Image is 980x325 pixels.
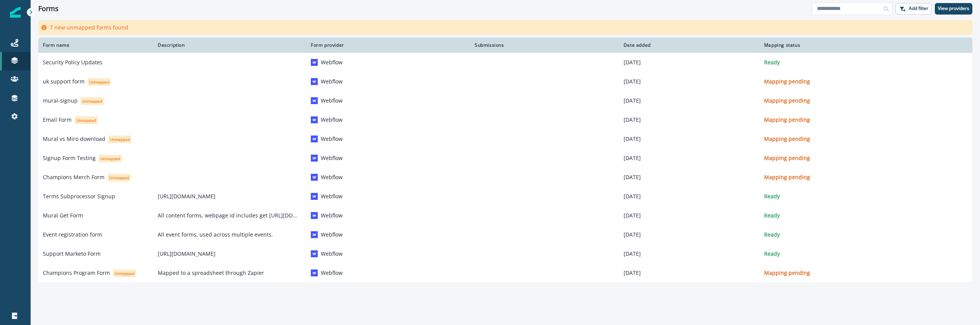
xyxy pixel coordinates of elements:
p: Mapping pending [764,269,968,277]
p: Support Marketo Form [43,250,101,258]
span: Unmapped [108,136,131,143]
p: mural-signup [43,97,78,105]
a: Email FormUnmappedWebflowWebflow[DATE]Mapping pending [38,110,972,129]
img: Webflow [311,136,318,142]
a: mural-signupUnmappedWebflowWebflow[DATE]Mapping pending [38,91,972,110]
p: Webflow [321,231,343,238]
p: Ready [764,250,968,258]
p: Ready [764,59,968,66]
p: Mural vs Miro download [43,135,105,143]
a: Security Policy UpdatesWebflowWebflow[DATE]Ready [38,53,972,72]
p: Ready [764,193,968,200]
p: Webflow [321,269,343,277]
span: Unmapped [81,97,104,105]
p: [DATE] [624,154,755,162]
a: Champions Program FormUnmappedMapped to a spreadsheet through ZapierWebflowWebflow[DATE]Mapping p... [38,263,972,283]
p: Security Policy Updates [43,59,103,66]
a: Mural Get FormAll content forms, webpage id includes get [URL][DOMAIN_NAME]WebflowWebflow[DATE]Ready [38,206,972,225]
img: Webflow [311,78,318,85]
p: Webflow [321,116,343,124]
span: Unmapped [108,174,131,181]
p: [DATE] [624,116,755,124]
p: View providers [938,6,969,11]
p: Mapping pending [764,154,968,162]
p: Terms Subprocessor Signup [43,193,115,200]
p: [URL][DOMAIN_NAME] [158,193,302,200]
a: Terms Subprocessor Signup[URL][DOMAIN_NAME]WebflowWebflow[DATE]Ready [38,187,972,206]
p: [DATE] [624,135,755,143]
p: All event forms, used across multiple events. [158,231,302,238]
p: Add filter [909,6,928,11]
p: [DATE] [624,269,755,277]
p: Ready [764,212,968,219]
h1: Forms [38,5,59,13]
p: Webflow [321,212,343,219]
p: Mapping pending [764,97,968,105]
p: [DATE] [624,212,755,219]
div: Mapping status [764,42,968,48]
p: Webflow [321,173,343,181]
img: Inflection [10,7,21,18]
a: Champions Merch FormUnmappedWebflowWebflow[DATE]Mapping pending [38,168,972,187]
p: [URL][DOMAIN_NAME] [158,250,302,258]
div: Date added [624,42,755,48]
p: [DATE] [624,193,755,200]
p: Champions Program Form [43,269,110,277]
img: Webflow [311,97,318,104]
a: Event registration formAll event forms, used across multiple events.WebflowWebflow[DATE]Ready [38,225,972,244]
span: Unmapped [99,155,122,162]
img: Webflow [311,269,318,276]
button: View providers [935,3,972,15]
img: Webflow [311,250,318,257]
p: Mapping pending [764,116,968,124]
img: Webflow [311,116,318,123]
div: Description [158,42,302,48]
p: Mapping pending [764,135,968,143]
p: uk support form [43,78,85,85]
span: Unmapped [75,116,98,124]
a: Support Marketo Form[URL][DOMAIN_NAME]WebflowWebflow[DATE]Ready [38,244,972,263]
img: Webflow [311,231,318,238]
p: Mural Get Form [43,212,83,219]
p: [DATE] [624,59,755,66]
p: Mapping pending [764,78,968,85]
div: Submissions [475,42,614,48]
p: Webflow [321,193,343,200]
p: Event registration form [43,231,102,238]
p: Webflow [321,135,343,143]
p: Mapped to a spreadsheet through Zapier [158,269,302,277]
img: Webflow [311,174,318,181]
img: Webflow [311,193,318,200]
p: Webflow [321,59,343,66]
p: Webflow [321,250,343,258]
a: Signup Form TestingUnmappedWebflowWebflow[DATE]Mapping pending [38,149,972,168]
p: [DATE] [624,173,755,181]
p: Webflow [321,97,343,105]
p: Webflow [321,154,343,162]
div: Form provider [311,42,465,48]
p: Webflow [321,78,343,85]
img: Webflow [311,155,318,162]
a: uk support formUnmappedWebflowWebflow[DATE]Mapping pending [38,72,972,91]
span: Unmapped [88,78,111,86]
button: Add filter [895,3,932,15]
p: [DATE] [624,231,755,238]
a: Mural vs Miro downloadUnmappedWebflowWebflow[DATE]Mapping pending [38,129,972,149]
p: Ready [764,231,968,238]
p: Champions Merch Form [43,173,105,181]
p: Email Form [43,116,72,124]
p: [DATE] [624,97,755,105]
p: Signup Form Testing [43,154,96,162]
img: Webflow [311,212,318,219]
p: 7 new unmapped forms found [50,23,128,31]
p: Mapping pending [764,173,968,181]
span: Unmapped [113,269,136,277]
p: [DATE] [624,78,755,85]
div: Form name [43,42,149,48]
img: Webflow [311,59,318,66]
p: All content forms, webpage id includes get [URL][DOMAIN_NAME] [158,212,302,219]
p: [DATE] [624,250,755,258]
